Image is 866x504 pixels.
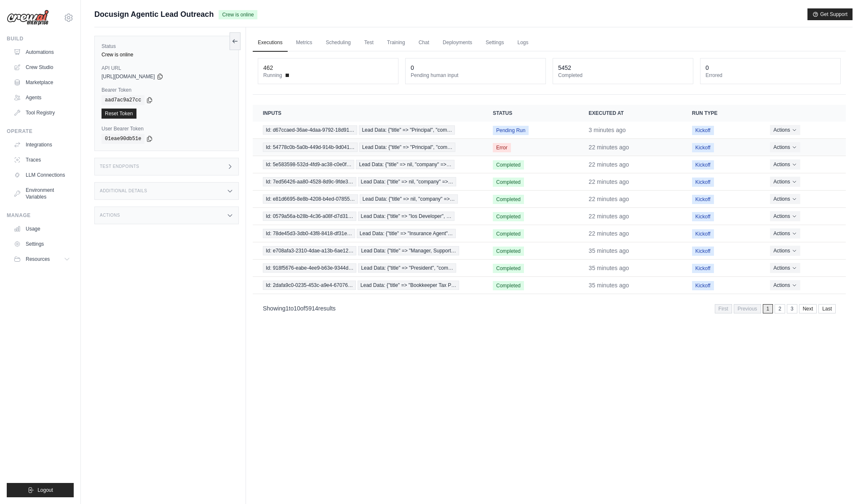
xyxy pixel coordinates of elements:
span: Completed [493,195,524,204]
time: August 21, 2025 at 07:41 PDT [589,265,629,271]
span: Pending Run [493,126,529,135]
time: August 21, 2025 at 07:54 PDT [589,161,629,168]
a: View execution details for Id [263,143,473,152]
nav: Pagination [253,297,846,319]
button: Resources [10,252,74,266]
a: Executions [253,34,288,52]
span: Lead Data: {"title" => "Bookkeeper Tax P… [358,281,459,290]
span: Id: e81d6695-8e8b-4208-b4ed-07855… [263,194,358,204]
dt: Pending human input [411,72,540,79]
time: August 21, 2025 at 07:54 PDT [589,178,629,185]
a: Next [799,304,817,313]
button: Logout [7,483,74,497]
label: Bearer Token [102,87,232,93]
span: Logout [37,487,53,493]
a: Chat [414,34,434,52]
h3: Actions [100,213,120,218]
a: Training [382,34,410,52]
span: Lead Data: {"title" => "Ios Developer", … [358,212,454,221]
span: Kickoff [692,264,714,273]
span: Completed [493,264,524,273]
a: Agents [10,91,74,104]
button: Actions for execution [770,211,800,221]
a: Usage [10,222,74,236]
button: Actions for execution [770,228,800,239]
span: Completed [493,247,524,256]
span: Kickoff [692,229,714,239]
time: August 21, 2025 at 07:54 PDT [589,230,629,237]
span: Completed [493,178,524,187]
h3: Additional Details [100,188,147,194]
span: Error [493,143,511,152]
span: Kickoff [692,195,714,204]
span: Id: e708afa3-2310-4dae-a13b-6ae12… [263,246,356,255]
span: Lead Data: {"title" => "President", "com… [358,263,456,273]
p: Showing to of results [263,304,336,313]
span: Completed [493,212,524,221]
span: Lead Data: {"title" => "Manager, Support… [358,246,459,255]
a: Settings [481,34,509,52]
span: Completed [493,160,524,170]
span: 5914 [305,305,318,312]
span: Id: 78de45d3-3db0-43f8-8418-df31e… [263,229,355,238]
span: Lead Data: {"title" => "Principal", "com… [359,125,455,135]
button: Get Support [807,8,853,20]
button: Actions for execution [770,246,800,256]
img: Logo [7,10,49,26]
button: Actions for execution [770,125,800,135]
th: Status [483,105,579,122]
a: Traces [10,153,74,167]
span: [URL][DOMAIN_NAME] [102,73,155,80]
a: Metrics [291,34,318,52]
span: Id: 0579a56a-b28b-4c36-a08f-d7d31… [263,212,356,221]
span: Lead Data: {"title" => nil, "company" =>… [356,160,454,169]
a: View execution details for Id [263,212,473,221]
span: Completed [493,281,524,290]
div: 0 [706,64,709,72]
a: Marketplace [10,76,74,89]
span: Id: 5e583598-532d-4fd9-ac38-c0e0f… [263,160,354,169]
a: View execution details for Id [263,194,473,204]
div: Operate [7,128,74,135]
button: Actions for execution [770,280,800,290]
a: View execution details for Id [263,263,473,273]
a: Automations [10,45,74,59]
span: Lead Data: {"title" => nil, "company" =>… [360,194,458,204]
a: Last [818,304,836,313]
a: View execution details for Id [263,177,473,186]
a: Test [359,34,379,52]
button: Actions for execution [770,142,800,152]
a: 2 [775,304,785,313]
span: Previous [734,304,761,313]
a: Integrations [10,138,74,151]
span: Kickoff [692,212,714,221]
a: Settings [10,237,74,251]
a: Logs [512,34,533,52]
time: August 21, 2025 at 07:41 PDT [589,247,629,254]
time: August 21, 2025 at 08:13 PDT [589,127,626,133]
th: Run Type [682,105,760,122]
th: Executed at [579,105,682,122]
label: API URL [102,65,232,72]
span: Kickoff [692,281,714,290]
span: Kickoff [692,178,714,187]
span: 1 [763,304,773,313]
div: 462 [263,64,273,72]
button: Actions for execution [770,159,800,170]
span: Id: 2dafa9c0-0235-453c-a9e4-67076… [263,281,356,290]
a: Deployments [438,34,477,52]
label: User Bearer Token [102,125,232,132]
span: Resources [26,256,50,263]
time: August 21, 2025 at 07:54 PDT [589,196,629,202]
a: Reset Token [102,109,136,119]
time: August 21, 2025 at 07:54 PDT [589,144,629,151]
time: August 21, 2025 at 07:41 PDT [589,282,629,289]
span: Id: 54778c0b-5a0b-449d-914b-9d041… [263,143,358,152]
section: Crew executions table [253,105,846,319]
span: Crew is online [219,10,257,19]
time: August 21, 2025 at 07:54 PDT [589,213,629,220]
span: Id: 918f5676-eabe-4ee9-b63e-9344d… [263,263,356,273]
span: Lead Data: {"title" => "Insurance Agent"… [357,229,456,238]
h3: Test Endpoints [100,164,139,169]
span: Kickoff [692,126,714,135]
